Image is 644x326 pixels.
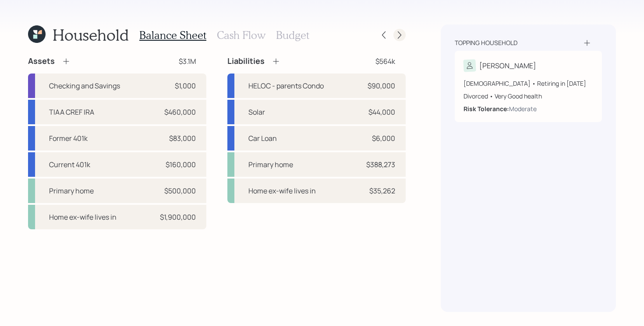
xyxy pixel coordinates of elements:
[49,81,120,91] div: Checking and Savings
[160,212,196,222] div: $1,900,000
[179,56,196,67] div: $3.1M
[368,107,395,117] div: $44,000
[49,133,88,144] div: Former 401k
[49,212,117,222] div: Home ex-wife lives in
[455,39,517,47] div: Topping household
[49,159,90,170] div: Current 401k
[509,104,537,113] div: Moderate
[53,25,129,44] h1: Household
[369,186,395,196] div: $35,262
[479,60,536,71] div: [PERSON_NAME]
[175,81,196,91] div: $1,000
[375,56,395,67] div: $564k
[276,29,309,42] h3: Budget
[248,159,293,170] div: Primary home
[464,91,593,101] div: Divorced • Very Good health
[49,186,94,196] div: Primary home
[217,29,265,42] h3: Cash Flow
[464,79,593,88] div: [DEMOGRAPHIC_DATA] • Retiring in [DATE]
[464,105,509,113] b: Risk Tolerance:
[49,107,94,117] div: TIAA CREF IRA
[248,186,316,196] div: Home ex-wife lives in
[248,81,324,91] div: HELOC - parents Condo
[139,29,206,42] h3: Balance Sheet
[366,159,395,170] div: $388,273
[227,56,265,66] h4: Liabilities
[166,159,196,170] div: $160,000
[368,81,395,91] div: $90,000
[164,186,196,196] div: $500,000
[28,56,55,66] h4: Assets
[248,107,265,117] div: Solar
[164,107,196,117] div: $460,000
[169,133,196,144] div: $83,000
[248,133,277,144] div: Car Loan
[372,133,395,144] div: $6,000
